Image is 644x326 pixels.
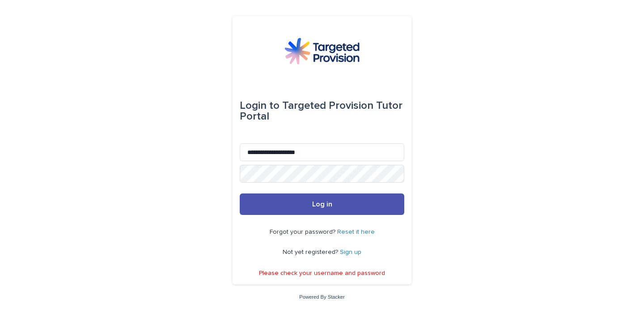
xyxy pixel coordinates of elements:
[312,201,332,208] span: Log in
[240,193,404,215] button: Log in
[337,229,375,235] a: Reset it here
[340,249,361,255] a: Sign up
[283,249,340,255] span: Not yet registered?
[284,38,360,64] img: M5nRWzHhSzIhMunXDL62
[259,270,385,277] p: Please check your username and password
[270,229,337,235] span: Forgot your password?
[240,100,280,111] span: Login to
[299,294,344,300] a: Powered By Stacker
[240,93,404,129] div: Targeted Provision Tutor Portal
